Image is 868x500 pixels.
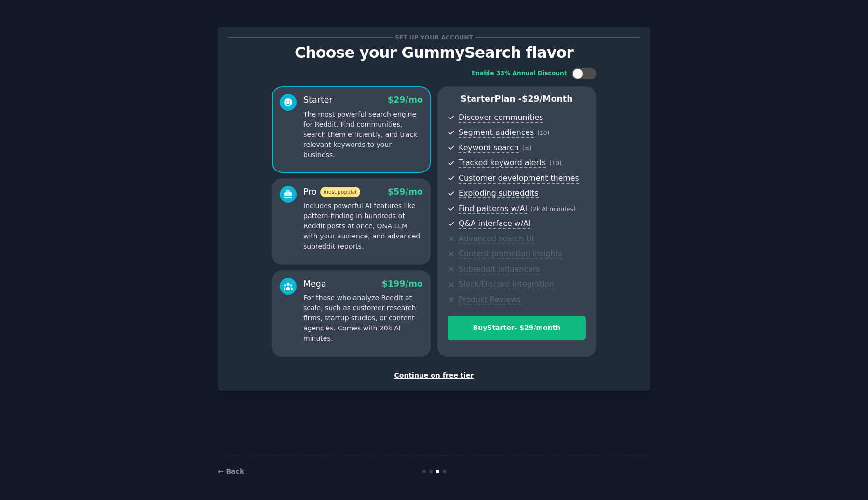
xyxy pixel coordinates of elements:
span: Find patterns w/AI [459,204,527,214]
span: Content promotion insights [459,249,562,259]
p: Choose your GummySearch flavor [228,44,640,61]
a: ← Back [218,467,244,475]
span: Subreddit influencers [459,264,540,275]
span: $ 59 /mo [388,187,423,197]
span: $ 29 /month [522,94,573,104]
span: $ 199 /mo [382,279,423,289]
span: Advanced search UI [459,234,534,244]
div: Starter [303,94,333,106]
div: Pro [303,186,360,198]
span: Tracked keyword alerts [459,158,546,168]
span: Customer development themes [459,173,579,184]
span: ( 2k AI minutes ) [530,206,576,212]
span: ( 10 ) [549,160,561,167]
span: $ 29 /mo [388,95,423,105]
p: The most powerful search engine for Reddit. Find communities, search them efficiently, and track ... [303,109,423,160]
span: Segment audiences [459,128,534,138]
span: Exploding subreddits [459,188,538,198]
p: For those who analyze Reddit at scale, such as customer research firms, startup studios, or conte... [303,293,423,343]
span: Q&A interface w/AI [459,219,530,229]
p: Starter Plan - [448,93,586,105]
button: BuyStarter- $29/month [448,316,586,340]
span: Slack/Discord integration [459,279,554,289]
span: Set up your account [393,32,475,42]
div: Enable 33% Annual Discount [472,69,567,78]
div: Mega [303,278,326,290]
p: Includes powerful AI features like pattern-finding in hundreds of Reddit posts at once, Q&A LLM w... [303,201,423,251]
div: Buy Starter - $ 29 /month [448,323,585,333]
span: Product Reviews [459,295,521,305]
span: Keyword search [459,143,519,153]
span: most popular [320,187,361,197]
div: Continue on free tier [228,370,640,381]
span: ( ∞ ) [522,145,532,152]
span: Discover communities [459,113,543,123]
span: ( 10 ) [537,130,549,136]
